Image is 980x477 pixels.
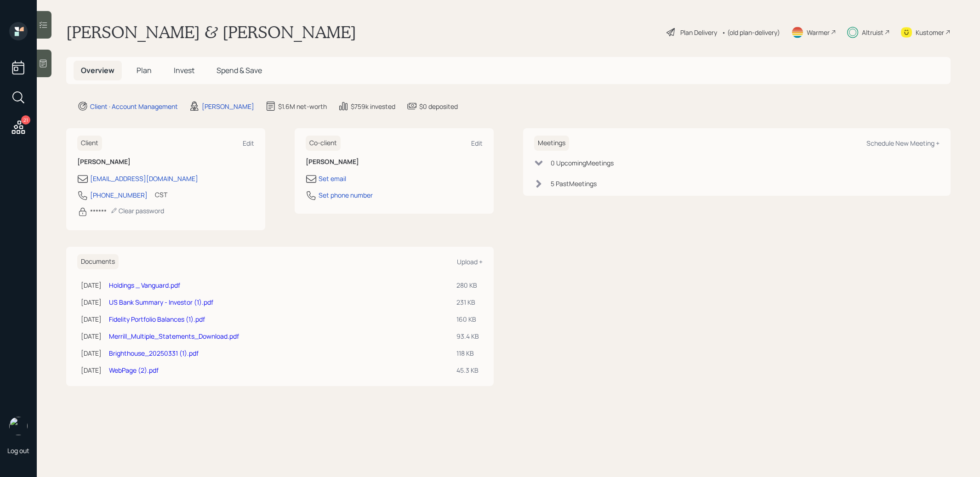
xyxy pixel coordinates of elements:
[174,65,194,75] span: Invest
[243,139,254,148] div: Edit
[306,136,341,151] h6: Co-client
[916,28,944,37] div: Kustomer
[137,65,152,75] span: Plan
[866,139,940,148] div: Schedule New Meeting +
[457,257,483,266] div: Upload +
[456,365,479,375] div: 45.3 KB
[551,179,597,188] div: 5 Past Meeting s
[21,115,30,125] div: 21
[109,366,159,375] a: WebPage (2).pdf
[109,315,205,324] a: Fidelity Portfolio Balances (1).pdf
[110,206,164,215] div: Clear password
[456,331,479,341] div: 93.4 KB
[81,280,102,290] div: [DATE]
[456,297,479,307] div: 231 KB
[319,190,373,200] div: Set phone number
[81,65,114,75] span: Overview
[278,102,327,111] div: $1.6M net-worth
[7,446,29,455] div: Log out
[109,298,213,307] a: US Bank Summary - Investor (1).pdf
[109,349,199,358] a: Brighthouse_20250331 (1).pdf
[77,158,254,166] h6: [PERSON_NAME]
[456,348,479,358] div: 118 KB
[862,28,883,37] div: Altruist
[77,136,102,151] h6: Client
[551,158,614,168] div: 0 Upcoming Meeting s
[109,332,239,341] a: Merrill_Multiple_Statements_Download.pdf
[81,348,102,358] div: [DATE]
[81,331,102,341] div: [DATE]
[90,190,148,200] div: [PHONE_NUMBER]
[81,365,102,375] div: [DATE]
[534,136,569,151] h6: Meetings
[66,22,356,42] h1: [PERSON_NAME] & [PERSON_NAME]
[202,102,254,111] div: [PERSON_NAME]
[90,174,198,183] div: [EMAIL_ADDRESS][DOMAIN_NAME]
[81,297,102,307] div: [DATE]
[722,28,780,37] div: • (old plan-delivery)
[306,158,483,166] h6: [PERSON_NAME]
[319,174,346,183] div: Set email
[680,28,717,37] div: Plan Delivery
[155,190,167,199] div: CST
[9,417,28,435] img: treva-nostdahl-headshot.png
[351,102,395,111] div: $759k invested
[217,65,262,75] span: Spend & Save
[109,281,180,290] a: Holdings _ Vanguard.pdf
[471,139,483,148] div: Edit
[456,314,479,324] div: 160 KB
[419,102,458,111] div: $0 deposited
[807,28,830,37] div: Warmer
[77,254,119,269] h6: Documents
[456,280,479,290] div: 280 KB
[81,314,102,324] div: [DATE]
[90,102,178,111] div: Client · Account Management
